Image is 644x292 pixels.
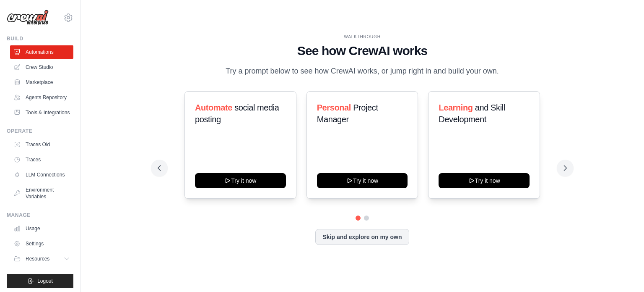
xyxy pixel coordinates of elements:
span: Learning [439,103,473,112]
div: Build [7,35,73,42]
button: Try it now [195,173,286,188]
h1: See how CrewAI works [158,43,567,58]
button: Skip and explore on my own [315,229,409,245]
a: LLM Connections [10,168,73,182]
a: Automations [10,45,73,59]
div: Manage [7,212,73,218]
button: Logout [7,274,73,288]
img: Logo [7,10,49,26]
a: Marketplace [10,76,73,89]
button: Resources [10,252,73,266]
span: Resources [26,255,49,262]
a: Agents Repository [10,91,73,104]
button: Try it now [439,173,530,188]
a: Traces Old [10,138,73,151]
span: Personal [317,103,351,112]
button: Try it now [317,173,408,188]
div: Operate [7,128,73,134]
a: Tools & Integrations [10,106,73,119]
a: Crew Studio [10,61,73,74]
a: Settings [10,237,73,250]
span: Automate [195,103,232,112]
span: Logout [37,278,53,284]
span: social media posting [195,103,279,124]
a: Environment Variables [10,183,73,203]
div: WALKTHROUGH [158,34,567,40]
span: and Skill Development [439,103,505,124]
p: Try a prompt below to see how CrewAI works, or jump right in and build your own. [221,65,503,77]
a: Traces [10,153,73,166]
span: Project Manager [317,103,378,124]
a: Usage [10,222,73,235]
